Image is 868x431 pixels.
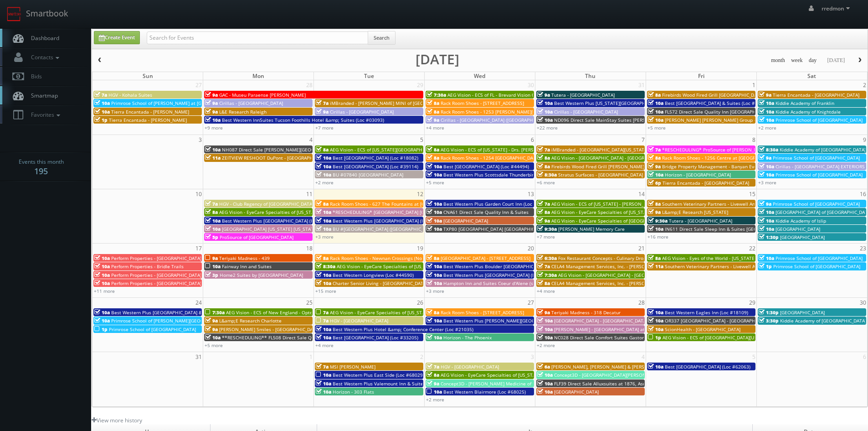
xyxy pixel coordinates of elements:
[7,7,21,21] img: smartbook-logo.png
[759,92,771,98] span: 9a
[558,226,625,232] span: [PERSON_NAME] Memory Care
[316,255,329,261] span: 8a
[759,209,774,215] span: 10a
[759,309,779,316] span: 1:30p
[537,326,553,332] span: 10a
[537,342,555,348] a: +2 more
[759,155,771,161] span: 9a
[441,363,499,370] span: HGV - [GEOGRAPHIC_DATA]
[537,100,553,106] span: 10a
[648,163,661,170] span: 9a
[205,342,223,348] a: +5 more
[108,92,152,98] span: HGV - Kohala Suites
[441,309,524,316] span: Rack Room Shoes - [STREET_ADDRESS]
[759,146,778,153] span: 8:30a
[111,109,189,115] span: Tierra Encantada - [PERSON_NAME]
[537,163,550,170] span: 8a
[776,255,863,261] span: Primrose School of [GEOGRAPHIC_DATA]
[330,317,388,324] span: HGV - [GEOGRAPHIC_DATA]
[205,92,218,98] span: 9a
[426,125,444,131] a: +4 more
[316,334,331,341] span: 10a
[205,125,223,131] a: +9 more
[94,117,108,123] span: 1p
[551,92,615,98] span: Tutera - [GEOGRAPHIC_DATA]
[537,92,550,98] span: 9a
[219,109,267,115] span: L&E Research Raleigh
[558,171,671,178] span: Stratus Surfaces - [GEOGRAPHIC_DATA] Slab Gallery
[94,31,140,44] a: Create Event
[558,255,653,261] span: Fox Restaurant Concepts - Culinary Dropout
[222,226,318,232] span: [GEOGRAPHIC_DATA] [US_STATE] [US_STATE]
[537,201,550,207] span: 7a
[94,100,110,106] span: 10a
[441,146,604,153] span: AEG Vision - ECS of [US_STATE] - Drs. [PERSON_NAME] and [PERSON_NAME]
[333,226,437,232] span: BU #[GEOGRAPHIC_DATA] ([GEOGRAPHIC_DATA])
[776,171,863,178] span: Primrose School of [GEOGRAPHIC_DATA]
[665,109,798,115] span: FL572 Direct Sale Quality Inn [GEOGRAPHIC_DATA] North I-75
[426,372,439,378] span: 8a
[26,34,59,42] span: Dashboard
[443,218,488,224] span: [GEOGRAPHIC_DATA]
[759,171,774,178] span: 10a
[443,201,552,207] span: Best Western Plus Garden Court Inn (Loc #05224)
[554,109,618,115] span: Cirillas - [GEOGRAPHIC_DATA]
[554,372,687,378] span: Concept3D - [GEOGRAPHIC_DATA][PERSON_NAME][US_STATE]
[426,309,439,316] span: 8a
[647,125,666,131] a: +5 more
[426,155,439,161] span: 8a
[111,309,247,316] span: Best Western Plus [GEOGRAPHIC_DATA] & Suites (Loc #45093)
[648,209,661,215] span: 9a
[788,55,806,66] button: week
[315,342,334,348] a: +4 more
[222,263,272,270] span: Fairway Inn and Suites
[441,255,530,261] span: [GEOGRAPHIC_DATA] - [STREET_ADDRESS]
[665,263,823,270] span: Southern Veterinary Partners - Livewell Animal Urgent Care of Goodyear
[648,309,663,316] span: 10a
[759,255,774,261] span: 10a
[316,155,331,161] span: 10a
[316,146,329,153] span: 8a
[426,218,442,224] span: 10a
[26,53,62,61] span: Contacts
[222,146,400,153] span: NH087 Direct Sale [PERSON_NAME][GEOGRAPHIC_DATA], Ascend Hotel Collection
[219,326,320,332] span: [PERSON_NAME] Smiles - [GEOGRAPHIC_DATA]
[663,180,749,186] span: Tierra Encantada - [GEOGRAPHIC_DATA]
[537,372,553,378] span: 10a
[776,226,820,232] span: [GEOGRAPHIC_DATA]
[426,171,442,178] span: 10a
[205,226,221,232] span: 10a
[222,334,358,341] span: **RESCHEDULING** FL508 Direct Sale Quality Inn Oceanfront
[222,155,379,161] span: ZEITVIEW RESHOOT DuPont - [GEOGRAPHIC_DATA], [GEOGRAPHIC_DATA]
[426,317,442,324] span: 10a
[554,334,699,341] span: NC028 Direct Sale Comfort Suites Gastonia- - [GEOGRAPHIC_DATA]
[773,201,860,207] span: Primrose School of [GEOGRAPHIC_DATA]
[822,5,853,12] span: rredmon
[205,255,218,261] span: 9a
[426,146,439,153] span: 8a
[551,218,730,224] span: AEG Vision - EyeCare Specialties of [GEOGRAPHIC_DATA] - Medfield Eye Associates
[330,201,487,207] span: Rack Room Shoes - 627 The Fountains at [GEOGRAPHIC_DATA] (No Rush)
[780,317,866,324] span: Kiddie Academy of [GEOGRAPHIC_DATA]
[537,309,550,316] span: 9a
[111,272,201,278] span: Perform Properties - [GEOGRAPHIC_DATA]
[330,146,441,153] span: AEG Vision - ECS of [US_STATE][GEOGRAPHIC_DATA]
[441,109,576,115] span: Rack Room Shoes - 1253 [PERSON_NAME][GEOGRAPHIC_DATA]
[426,272,442,278] span: 10a
[426,226,442,232] span: 10a
[219,255,270,261] span: Teriyaki Madness - 439
[333,334,418,341] span: Best [GEOGRAPHIC_DATA] (Loc #33205)
[768,55,788,66] button: month
[316,326,331,332] span: 10a
[665,171,731,178] span: Horizon - [GEOGRAPHIC_DATA]
[205,272,218,278] span: 3p
[94,317,110,324] span: 10a
[316,226,331,232] span: 10a
[205,326,218,332] span: 9a
[665,117,847,123] span: [PERSON_NAME] [PERSON_NAME] Group - [GEOGRAPHIC_DATA] - [STREET_ADDRESS]
[647,234,668,240] a: +16 more
[537,146,550,153] span: 7a
[665,309,748,316] span: Best Western Eagles Inn (Loc #18109)
[662,155,783,161] span: Rack Room Shoes - 1256 Centre at [GEOGRAPHIC_DATA]
[109,326,196,332] span: Primrose School of [GEOGRAPHIC_DATA]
